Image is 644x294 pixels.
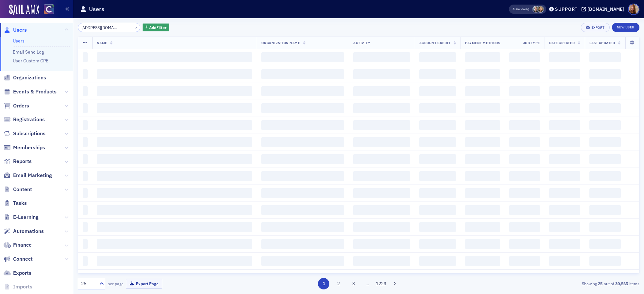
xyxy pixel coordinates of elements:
[13,49,44,55] a: Email Send Log
[261,256,344,266] span: ‌
[549,52,580,62] span: ‌
[549,205,580,215] span: ‌
[353,41,370,45] span: Activity
[589,103,621,113] span: ‌
[9,5,39,15] img: SailAMX
[83,52,88,62] span: ‌
[261,154,344,164] span: ‌
[97,171,252,181] span: ‌
[318,278,329,289] button: 1
[419,154,456,164] span: ‌
[509,86,540,96] span: ‌
[353,256,410,266] span: ‌
[13,214,39,221] span: E-Learning
[465,52,500,62] span: ‌
[97,239,252,249] span: ‌
[597,281,604,286] strong: 25
[44,4,54,14] img: SailAMX
[589,205,621,215] span: ‌
[4,102,29,109] a: Orders
[532,6,539,13] span: Pamela Galey-Coleman
[465,137,500,147] span: ‌
[591,26,605,29] div: Export
[509,222,540,232] span: ‌
[83,154,88,164] span: ‌
[549,256,580,266] span: ‌
[261,52,344,62] span: ‌
[589,86,621,96] span: ‌
[13,269,31,277] span: Exports
[261,188,344,198] span: ‌
[13,172,52,179] span: Email Marketing
[97,69,252,79] span: ‌
[589,120,621,130] span: ‌
[353,103,410,113] span: ‌
[13,74,46,81] span: Organizations
[549,154,580,164] span: ‌
[465,154,500,164] span: ‌
[89,5,104,13] h1: Users
[353,239,410,249] span: ‌
[13,130,45,137] span: Subscriptions
[353,222,410,232] span: ‌
[419,103,456,113] span: ‌
[465,256,500,266] span: ‌
[353,120,410,130] span: ‌
[419,41,450,45] span: Account Credit
[83,222,88,232] span: ‌
[13,144,45,151] span: Memberships
[83,103,88,113] span: ‌
[13,116,45,123] span: Registrations
[4,116,45,123] a: Registrations
[419,205,456,215] span: ‌
[549,171,580,181] span: ‌
[353,86,410,96] span: ‌
[83,273,88,283] span: ‌
[13,186,32,193] span: Content
[419,86,456,96] span: ‌
[13,38,25,44] a: Users
[4,144,45,151] a: Memberships
[13,228,44,235] span: Automations
[549,41,575,45] span: Date Created
[589,222,621,232] span: ‌
[465,103,500,113] span: ‌
[353,188,410,198] span: ‌
[83,86,88,96] span: ‌
[509,239,540,249] span: ‌
[83,205,88,215] span: ‌
[509,154,540,164] span: ‌
[353,171,410,181] span: ‌
[4,255,33,263] a: Connect
[549,188,580,198] span: ‌
[333,278,344,289] button: 2
[419,239,456,249] span: ‌
[419,256,456,266] span: ‌
[83,256,88,266] span: ‌
[549,222,580,232] span: ‌
[581,23,609,32] button: Export
[549,103,580,113] span: ‌
[589,69,621,79] span: ‌
[589,256,621,266] span: ‌
[589,188,621,198] span: ‌
[97,86,252,96] span: ‌
[97,154,252,164] span: ‌
[465,120,500,130] span: ‌
[587,6,624,12] div: [DOMAIN_NAME]
[83,239,88,249] span: ‌
[261,86,344,96] span: ‌
[4,228,44,235] a: Automations
[465,188,500,198] span: ‌
[465,222,500,232] span: ‌
[465,171,500,181] span: ‌
[97,256,252,266] span: ‌
[13,158,32,165] span: Reports
[4,269,31,277] a: Exports
[13,58,48,64] a: User Custom CPE
[419,222,456,232] span: ‌
[549,137,580,147] span: ‌
[4,186,32,193] a: Content
[612,23,639,32] a: New User
[419,69,456,79] span: ‌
